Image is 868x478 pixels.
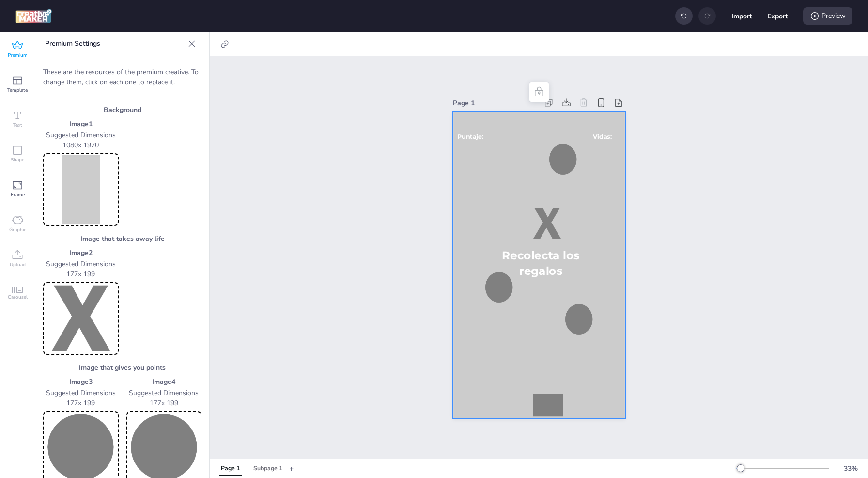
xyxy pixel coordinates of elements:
div: Tabs [214,460,289,477]
span: Template [7,86,28,94]
div: Preview [803,7,852,25]
button: Import [731,6,752,26]
img: logo Creative Maker [15,9,52,23]
div: Page 1 [221,464,240,473]
span: Puntaje: [457,133,483,141]
span: Vidas: [593,133,612,141]
span: Premium [8,51,28,59]
h3: Background [43,105,201,115]
h3: Image that gives you points [43,363,201,373]
p: Premium Settings [45,32,184,55]
span: Shape [11,156,24,164]
img: Preview [45,284,117,353]
h3: Image that takes away life [43,234,201,244]
p: Image 3 [43,377,119,387]
p: 177 x 199 [126,398,202,408]
p: 1080 x 1920 [43,140,119,150]
p: Image 2 [43,248,119,258]
p: Image 1 [43,119,119,129]
button: + [289,460,294,477]
span: Recolecta los regalos [502,249,579,278]
img: Preview [45,155,117,224]
p: These are the resources of the premium creative. To change them, click on each one to replace it. [43,67,201,87]
span: Frame [11,191,25,199]
button: Export [767,6,788,26]
div: Subpage 1 [253,464,282,473]
span: Graphic [9,226,26,234]
p: Image 4 [126,377,202,387]
p: Suggested Dimensions [126,388,202,398]
span: Upload [10,261,26,269]
div: Page 1 [453,98,538,108]
p: 177 x 199 [43,398,119,408]
div: 33 % [839,463,862,474]
p: Suggested Dimensions [43,388,119,398]
p: Suggested Dimensions [43,259,119,269]
span: Text [13,121,22,129]
p: 177 x 199 [43,269,119,279]
p: Suggested Dimensions [43,130,119,140]
span: Carousel [8,293,28,301]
